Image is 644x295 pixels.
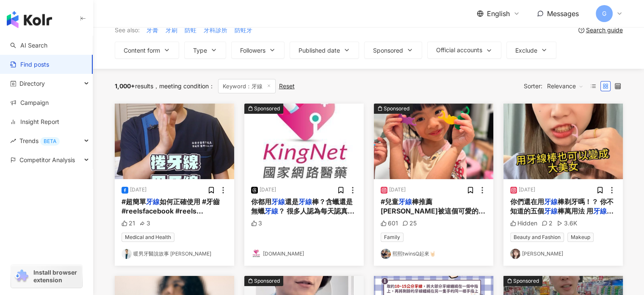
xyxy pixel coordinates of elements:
[285,197,299,206] span: 還是
[547,9,579,18] span: Messages
[115,104,234,179] img: post-image
[506,42,556,59] button: Exclude
[115,42,179,59] button: Content form
[290,42,359,59] button: Published date
[398,197,412,206] mark: 牙線
[124,47,160,54] span: Content form
[146,25,159,35] button: 牙膏
[558,207,593,215] span: 棒萬用法 用
[544,207,558,215] mark: 牙線
[122,197,220,225] span: 如何正確使用 #牙齒 #reelsfacebook #reels #reelsvideo #
[557,219,577,228] div: 3.6K
[204,26,227,34] span: 牙科診所
[234,25,253,35] button: 防蛀牙
[244,104,364,179] button: Sponsored
[503,104,623,179] img: post-image
[146,197,160,206] mark: 牙線
[381,197,485,225] span: 棒推薦 [PERSON_NAME]被這個可愛的兒童
[374,104,493,179] button: Sponsored
[10,118,59,126] a: Insight Report
[384,104,409,113] div: Sponsored
[542,219,553,228] div: 2
[184,25,197,35] button: 防蛀
[547,79,583,93] span: Relevance
[299,197,312,206] mark: 牙線
[251,197,271,206] span: 你都用
[374,104,493,179] img: post-image
[10,138,16,144] span: rise
[19,74,45,93] span: Directory
[578,27,584,33] span: question-circle
[130,186,146,194] div: [DATE]
[7,11,52,28] img: logo
[115,82,135,90] span: 1,000+
[487,9,510,18] span: English
[33,269,80,284] span: Install browser extension
[254,277,280,285] div: Sponsored
[381,197,398,206] span: #兒童
[299,47,340,54] span: Published date
[510,233,564,242] span: Beauty and Fashion
[402,219,417,228] div: 25
[166,26,177,34] span: 牙刷
[510,249,520,259] img: KOL Avatar
[567,233,594,242] span: Makeup
[364,42,422,59] button: Sponsored
[153,82,215,90] span: meeting condition ：
[279,83,295,90] div: Reset
[122,249,227,259] a: KOL Avatar暖男牙醫說故事 [PERSON_NAME]
[115,26,140,34] span: See also:
[122,249,132,259] img: KOL Avatar
[544,197,558,206] mark: 牙線
[122,197,146,206] span: #超簡單
[515,47,537,54] span: Exclude
[593,207,614,215] mark: 牙線
[381,249,486,259] a: KOL Avatar熙熙twinsQ起來🤘🏻
[381,233,404,242] span: Family
[524,79,588,93] div: Sorter:
[513,277,539,285] div: Sponsored
[40,137,60,146] div: BETA
[381,219,398,228] div: 601
[231,42,285,59] button: Followers
[240,47,265,54] span: Followers
[510,197,544,206] span: 你們還在用
[10,60,49,69] a: Find posts
[254,104,280,113] div: Sponsored
[381,249,391,259] img: KOL Avatar
[193,47,207,54] span: Type
[265,207,278,215] mark: 牙線
[602,9,606,18] span: G
[185,26,196,34] span: 防蛀
[251,207,354,272] span: ？ 很多人認為每天認真刷牙就足以保持口腔清潔，但牙刷其實無法有效清潔牙齒與牙齒之間的「牙間隙」，這些部位正是牙菌斑最容易累積、也是牙周病最常發生的地方。 牙科醫師普遍建議，刷牙之外應搭配「
[146,26,158,34] span: 牙膏
[271,197,285,206] mark: 牙線
[586,27,623,34] div: Search guide
[203,25,228,35] button: 牙科診所
[122,233,174,242] span: Medical and Health
[218,79,276,93] span: Keyword：牙線
[244,104,364,179] img: post-image
[19,150,75,169] span: Competitor Analysis
[10,98,49,107] a: Campaign
[510,249,616,259] a: KOL Avatar[PERSON_NAME]
[115,83,153,90] div: results
[139,219,150,228] div: 3
[519,186,535,194] div: [DATE]
[19,131,60,150] span: Trends
[251,249,261,259] img: KOL Avatar
[184,42,226,59] button: Type
[436,47,482,53] span: Official accounts
[373,47,403,54] span: Sponsored
[10,41,47,50] a: searchAI Search
[510,219,537,228] div: Hidden
[122,219,135,228] div: 21
[510,197,614,215] span: 棒剃牙嗎！？ 你不知道的五個
[11,265,82,288] a: chrome extensionInstall browser extension
[251,249,357,259] a: KOL Avatar[DOMAIN_NAME]
[260,186,276,194] div: [DATE]
[14,270,30,283] img: chrome extension
[251,219,262,228] div: 3
[251,197,353,215] span: 棒？含蠟還是無蠟
[427,42,501,59] button: Official accounts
